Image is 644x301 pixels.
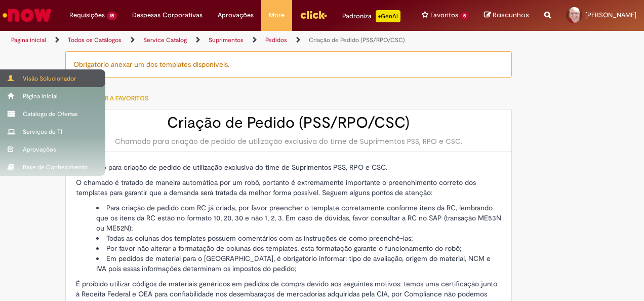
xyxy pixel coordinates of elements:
span: Despesas Corporativas [132,10,203,20]
a: Todos os Catálogos [68,36,122,44]
a: Service Catalog [143,36,187,44]
img: ServiceNow [1,5,53,25]
p: Chamado para criação de pedido de utilização exclusiva do time de Suprimentos PSS, RPO e CSC. [76,162,501,172]
li: Por favor não alterar a formatação de colunas dos templates, esta formatação garante o funcioname... [96,243,501,253]
a: Suprimentos [209,36,244,44]
p: O chamado é tratado de maneira automática por um robô, portanto é extremamente importante o preen... [76,177,501,198]
img: click_logo_yellow_360x200.png [300,7,327,22]
span: Aprovações [218,10,254,20]
span: Favoritos [430,10,458,20]
li: Em pedidos de material para o [GEOGRAPHIC_DATA], é obrigatório informar: tipo de avaliação, orige... [96,253,501,274]
span: Rascunhos [493,10,529,20]
div: Obrigatório anexar um dos templates disponíveis. [65,51,512,78]
span: 5 [460,12,469,20]
span: More [269,10,285,20]
div: Chamado para criação de pedido de utilização exclusiva do time de Suprimentos PSS, RPO e CSC. [76,136,501,146]
h2: Criação de Pedido (PSS/RPO/CSC) [76,115,501,131]
li: Para criação de pedido com RC já criada, por favor preencher o template corretamente conforme ite... [96,203,501,233]
div: Padroniza [342,10,400,22]
a: Página inicial [11,36,46,44]
span: Requisições [69,10,105,20]
span: 15 [107,12,117,20]
span: Adicionar a Favoritos [75,94,148,102]
button: Adicionar a Favoritos [65,88,154,109]
ul: Trilhas de página [8,31,422,50]
p: +GenAi [376,10,400,22]
a: Pedidos [265,36,287,44]
a: Rascunhos [484,11,529,20]
a: Criação de Pedido (PSS/RPO/CSC) [309,36,405,44]
li: Todas as colunas dos templates possuem comentários com as instruções de como preenchê-las; [96,233,501,243]
span: [PERSON_NAME] [585,11,636,19]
